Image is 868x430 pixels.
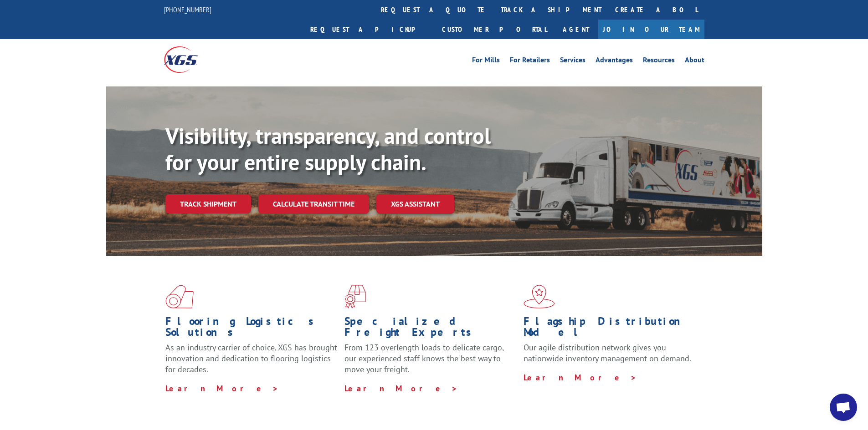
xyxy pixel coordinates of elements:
[344,316,517,342] h1: Specialized Freight Experts
[344,342,517,383] p: From 123 overlength loads to delicate cargo, our experienced staff knows the best way to move you...
[165,285,194,309] img: xgs-icon-total-supply-chain-intelligence-red
[344,383,458,394] a: Learn More >
[165,383,279,394] a: Learn More >
[643,56,675,66] a: Resources
[303,20,435,39] a: Request a pickup
[524,316,696,342] h1: Flagship Distribution Model
[344,285,366,309] img: xgs-icon-focused-on-flooring-red
[435,20,554,39] a: Customer Portal
[524,285,555,309] img: xgs-icon-flagship-distribution-model-red
[560,56,586,66] a: Services
[524,342,691,364] span: Our agile distribution network gives you nationwide inventory management on demand.
[596,56,633,66] a: Advantages
[472,56,500,66] a: For Mills
[598,20,704,39] a: Join Our Team
[830,394,857,421] div: Open chat
[258,194,369,214] a: Calculate transit time
[510,56,550,66] a: For Retailers
[165,121,491,176] b: Visibility, transparency, and control for your entire supply chain.
[685,56,704,66] a: About
[554,20,598,39] a: Agent
[165,194,251,213] a: Track shipment
[164,5,211,14] a: [PHONE_NUMBER]
[376,194,454,214] a: XGS ASSISTANT
[165,342,337,374] span: As an industry carrier of choice, XGS has brought innovation and dedication to flooring logistics...
[524,372,637,383] a: Learn More >
[165,316,338,342] h1: Flooring Logistics Solutions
